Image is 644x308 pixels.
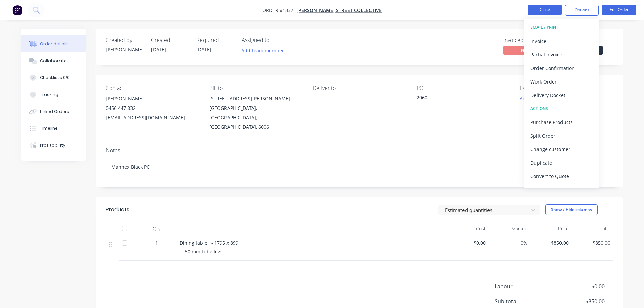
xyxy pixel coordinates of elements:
div: Delivery Docket [530,90,593,100]
span: 0% [491,239,527,246]
div: Timeline [40,125,58,132]
span: [DATE] [196,46,211,53]
div: Change customer [530,144,593,154]
span: 1 [155,239,158,246]
div: Contact [106,85,198,91]
div: Profitability [40,142,65,148]
button: Add labels [516,94,547,103]
button: Tracking [21,86,86,103]
div: [PERSON_NAME]0456 447 832[EMAIL_ADDRESS][DOMAIN_NAME] [106,94,198,122]
img: Factory [12,5,22,15]
div: Work Order [530,77,593,87]
div: Invoiced [503,37,554,43]
button: Order details [21,35,86,52]
div: Checklists 0/0 [40,75,70,81]
button: Add team member [238,46,287,55]
div: 0456 447 832 [106,103,198,113]
span: Labour [495,282,555,290]
div: Order Confirmation [530,63,593,73]
div: Labels [520,85,613,91]
div: [PERSON_NAME] [106,46,143,53]
button: Collaborate [21,52,86,69]
button: Timeline [21,120,86,137]
div: ACTIONS [530,104,593,113]
span: $850.00 [533,239,569,246]
div: Mannex Black PC [106,157,613,177]
button: Checklists 0/0 [21,69,86,86]
div: [STREET_ADDRESS][PERSON_NAME] [209,94,302,103]
span: [DATE] [151,46,166,53]
div: Archive [530,185,593,195]
div: 2060 [416,94,501,103]
div: [GEOGRAPHIC_DATA], [GEOGRAPHIC_DATA], [GEOGRAPHIC_DATA], 6006 [209,103,302,132]
span: $0.00 [450,239,486,246]
div: Split Order [530,131,593,141]
div: [PERSON_NAME] [106,94,198,103]
span: $0.00 [554,282,604,290]
button: Linked Orders [21,103,86,120]
div: Invoice [530,36,593,46]
span: $850.00 [574,239,610,246]
button: Add team member [242,46,288,55]
button: Edit Order [602,5,636,15]
span: 50 mm tube legs [185,248,223,255]
div: Bill to [209,85,302,91]
div: Collaborate [40,58,67,64]
div: Assigned to [242,37,309,43]
span: $850.00 [554,297,604,305]
div: Price [530,222,572,235]
div: Purchase Products [530,117,593,127]
div: Created by [106,37,143,43]
button: Profitability [21,137,86,154]
div: Tracking [40,92,58,98]
a: [PERSON_NAME] Street Collective [296,7,382,14]
button: Options [565,5,599,16]
div: PO [416,85,509,91]
div: Cost [447,222,489,235]
div: [EMAIL_ADDRESS][DOMAIN_NAME] [106,113,198,122]
div: Deliver to [313,85,405,91]
div: Order details [40,41,69,47]
span: Dining table - 1795 x 899 [180,240,238,246]
div: Products [106,206,129,214]
button: Close [528,5,562,15]
div: Partial Invoice [530,50,593,60]
div: Linked Orders [40,109,69,115]
div: Markup [488,222,530,235]
div: Qty [136,222,177,235]
div: Created [151,37,188,43]
span: Order #1337 - [262,7,296,14]
span: Sub total [495,297,555,305]
div: Required [196,37,234,43]
div: EMAIL / PRINT [530,23,593,32]
span: No [503,46,544,54]
div: Convert to Quote [530,171,593,181]
div: Notes [106,147,613,154]
button: Show / Hide columns [545,204,598,215]
div: [STREET_ADDRESS][PERSON_NAME][GEOGRAPHIC_DATA], [GEOGRAPHIC_DATA], [GEOGRAPHIC_DATA], 6006 [209,94,302,132]
div: Duplicate [530,158,593,168]
div: Total [571,222,613,235]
